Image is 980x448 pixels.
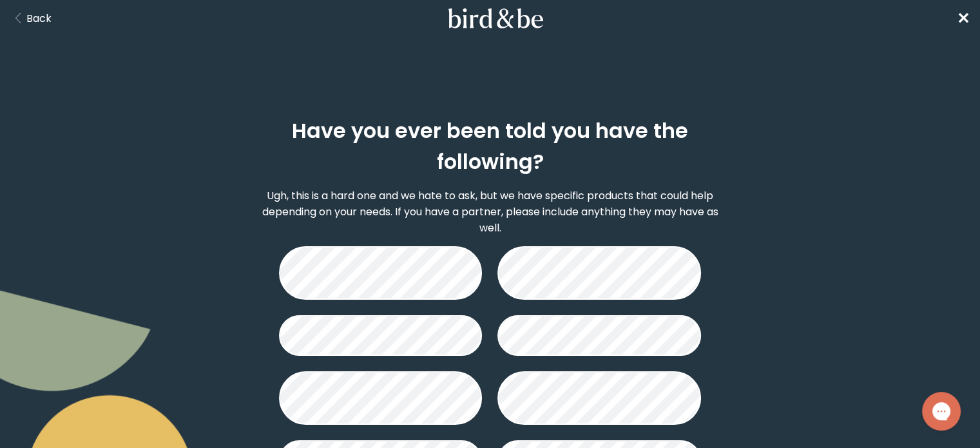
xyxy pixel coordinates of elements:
a: ✕ [957,7,970,30]
h2: Have you ever been told you have the following? [255,115,725,177]
span: ✕ [957,8,970,29]
iframe: Gorgias live chat messenger [916,387,967,435]
p: Ugh, this is a hard one and we hate to ask, but we have specific products that could help dependi... [255,188,725,236]
button: Back Button [10,10,52,26]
